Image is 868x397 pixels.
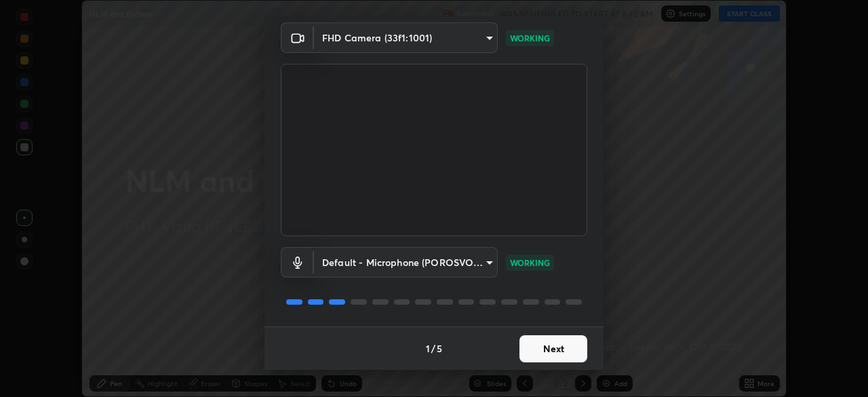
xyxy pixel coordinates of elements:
h4: / [431,341,435,356]
h4: 1 [426,341,430,356]
p: WORKING [510,257,550,269]
p: WORKING [510,32,550,44]
button: Next [519,335,587,362]
h4: 5 [437,341,442,356]
div: FHD Camera (33f1:1001) [314,247,498,278]
div: FHD Camera (33f1:1001) [314,22,498,53]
